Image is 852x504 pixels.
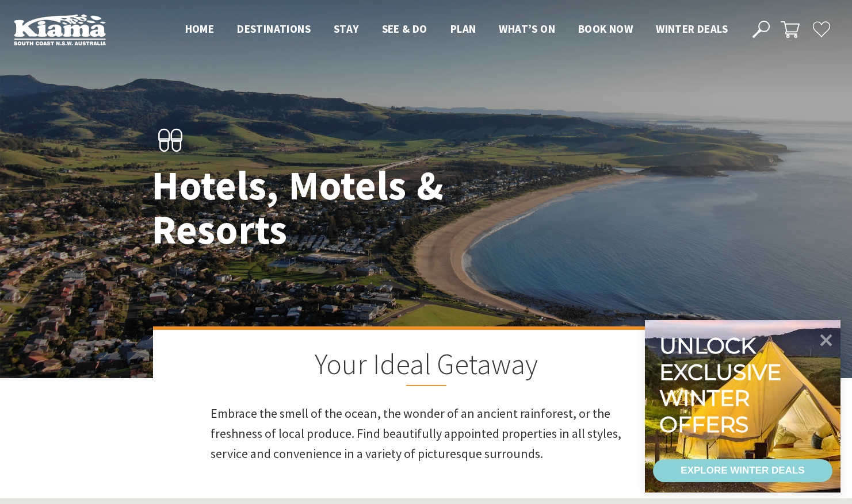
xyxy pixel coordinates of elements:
img: Kiama Logo [14,14,106,45]
nav: Main Menu [174,20,739,39]
span: What’s On [499,22,555,36]
h1: Hotels, Motels & Resorts [152,163,477,252]
div: Unlock exclusive winter offers [659,333,786,437]
h2: Your Ideal Getaway [211,347,642,386]
span: See & Do [382,22,427,36]
span: Plan [450,22,476,36]
span: Destinations [237,22,311,36]
div: EXPLORE WINTER DEALS [681,459,804,482]
p: Embrace the smell of the ocean, the wonder of an ancient rainforest, or the freshness of local pr... [211,403,642,464]
span: Book now [578,22,633,36]
a: EXPLORE WINTER DEALS [653,459,832,482]
span: Home [185,22,215,36]
span: Stay [334,22,359,36]
span: Winter Deals [656,22,728,36]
